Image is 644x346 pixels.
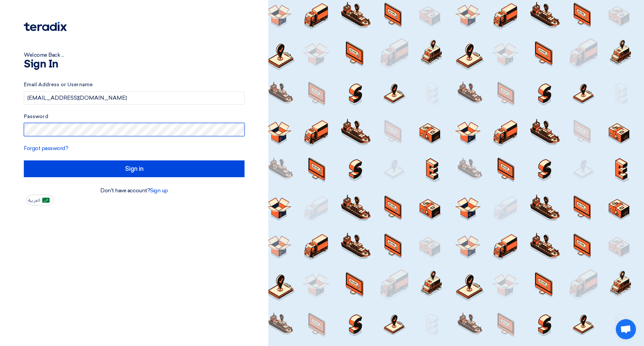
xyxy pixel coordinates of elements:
[616,319,636,339] div: Open chat
[42,198,50,203] img: ar-AR.png
[24,160,245,177] input: Sign in
[24,91,245,105] input: Enter your business email or username
[24,113,245,120] label: Password
[24,81,245,89] label: Email Address or Username
[150,187,168,194] a: Sign up
[28,198,40,203] span: العربية
[24,145,68,151] a: Forgot password?
[24,51,245,59] div: Welcome Back ...
[24,187,245,195] div: Don't have account?
[26,195,53,205] button: العربية
[24,59,245,70] h1: Sign In
[24,22,67,31] img: Teradix logo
